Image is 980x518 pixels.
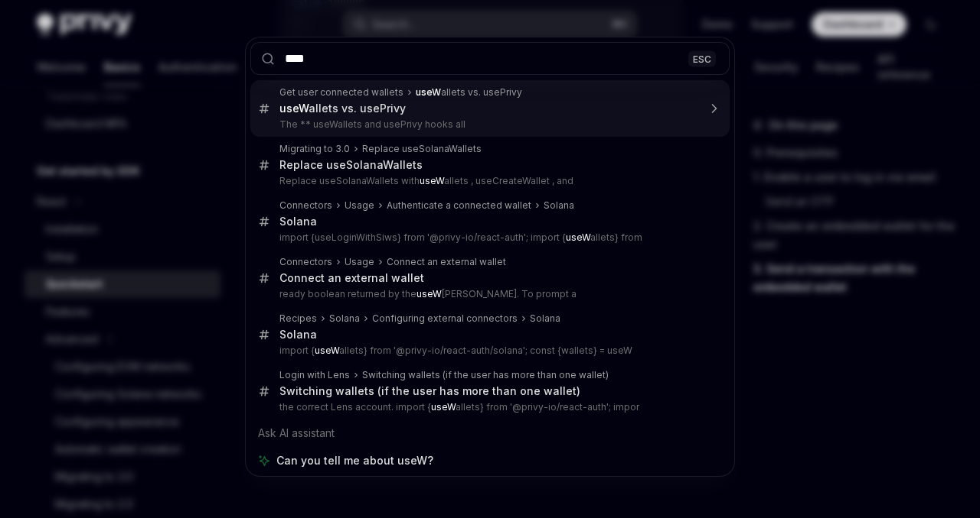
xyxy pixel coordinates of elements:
div: Recipes [279,312,317,325]
div: allets vs. usePrivy [416,86,522,99]
div: Migrating to 3.0 [279,143,350,155]
div: Switching wallets (if the user has more than one wallet) [362,369,609,381]
p: import {useLoginWithSiws} from '@privy-io/react-auth'; import { allets} from [279,231,697,244]
p: The ** useWallets and usePrivy hooks all [279,118,697,131]
b: useW [315,345,339,356]
div: Ask AI assistant [250,419,730,447]
div: Connect an external wallet [279,271,424,285]
div: Solana [544,199,574,212]
span: Can you tell me about useW? [276,453,433,468]
b: useW [420,175,444,186]
div: allets vs. usePrivy [279,102,406,115]
div: Connect an external wallet [387,256,506,268]
div: Configuring external connectors [372,312,518,325]
p: Replace useSolanaWallets with allets , useCreateWallet , and [279,175,697,187]
div: Solana [530,312,560,325]
div: Connectors [279,199,332,212]
div: ESC [688,50,716,66]
div: Login with Lens [279,369,350,381]
div: Usage [345,199,374,212]
b: useW [279,102,309,115]
div: Solana [279,328,317,342]
div: Switching wallets (if the user has more than one wallet) [279,384,580,398]
div: Connectors [279,256,332,268]
p: ready boolean returned by the [PERSON_NAME]. To prompt a [279,288,697,300]
div: Get user connected wallets [279,86,403,99]
div: Authenticate a connected wallet [387,199,531,212]
b: useW [431,401,456,413]
b: useW [416,86,441,98]
div: Solana [279,215,317,228]
div: Usage [345,256,374,268]
div: Solana [329,312,360,325]
p: import { allets} from '@privy-io/react-auth/solana'; const {wallets} = useW [279,345,697,357]
b: useW [566,231,590,243]
div: Replace useSolanaWallets [362,143,482,155]
b: useW [416,288,442,299]
p: the correct Lens account. import { allets} from '@privy-io/react-auth'; impor [279,401,697,413]
div: Replace useSolanaWallets [279,158,423,172]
